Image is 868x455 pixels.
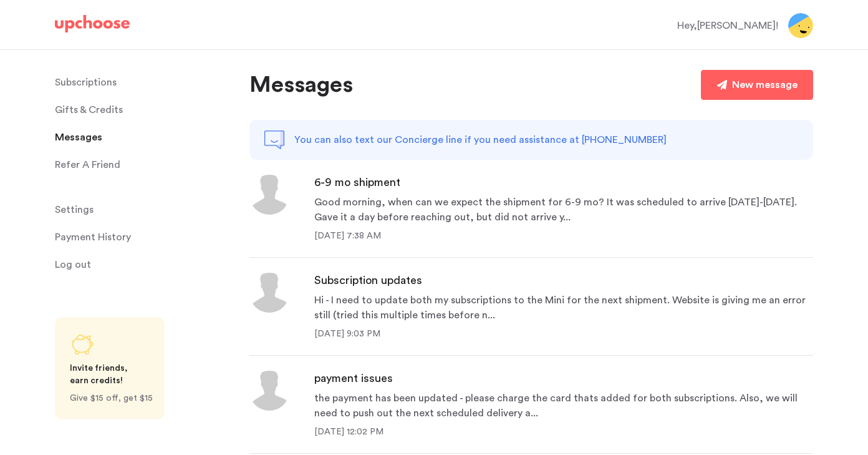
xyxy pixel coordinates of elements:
[55,317,165,419] a: Share UpChoose
[55,152,234,177] a: Refer A Friend
[55,197,234,222] a: Settings
[55,125,102,150] span: Messages
[55,197,94,222] span: Settings
[314,371,813,386] div: payment issues
[55,15,130,32] img: UpChoose
[55,15,130,38] a: UpChoose
[314,391,813,421] div: the payment has been updated - please charge the card thats added for both subscriptions. Also, w...
[314,175,813,190] div: 6-9 mo shipment
[55,252,91,277] span: Log out
[314,328,813,340] div: [DATE] 9:03 PM
[55,252,234,277] a: Log out
[55,97,234,122] a: Gifts & Credits
[314,273,813,288] div: Subscription updates
[314,230,813,242] div: [DATE] 7:38 AM
[717,80,727,90] img: paper-plane.png
[55,225,131,250] p: Payment History
[249,371,289,411] img: icon
[55,70,117,95] p: Subscriptions
[249,175,289,215] img: icon
[249,273,289,313] img: icon
[677,18,778,33] div: Hey, [PERSON_NAME] !
[55,70,234,95] a: Subscriptions
[249,70,353,100] p: Messages
[314,293,813,323] div: Hi - I need to update both my subscriptions to the Mini for the next shipment. Website is giving ...
[732,77,798,92] div: New message
[294,132,667,147] p: You can also text our Concierge line if you need assistance at [PHONE_NUMBER]
[55,152,120,177] p: Refer A Friend
[264,130,284,150] img: note-chat.png
[314,426,813,438] div: [DATE] 12:02 PM
[55,125,234,150] a: Messages
[55,97,123,122] span: Gifts & Credits
[55,225,234,250] a: Payment History
[314,195,813,225] div: Good morning, when can we expect the shipment for 6-9 mo? It was scheduled to arrive [DATE]-[DATE...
